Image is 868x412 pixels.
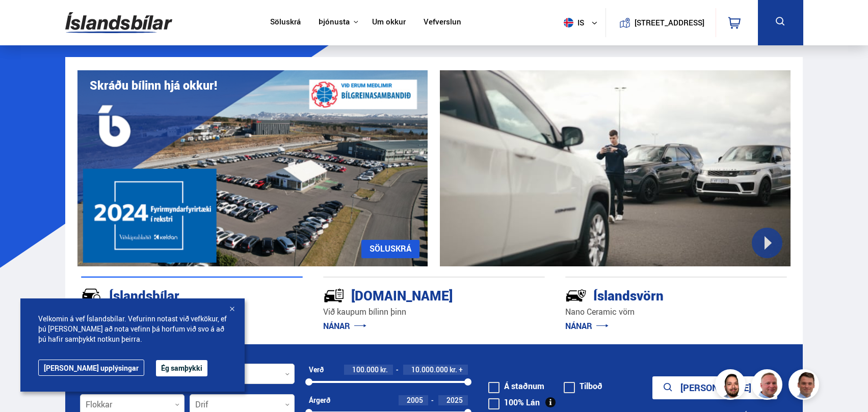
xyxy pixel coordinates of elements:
span: 10.000.000 [411,365,448,374]
img: nhp88E3Fdnt1Opn2.png [717,371,747,401]
span: + [459,366,463,374]
h1: Skráðu bílinn hjá okkur! [90,78,217,92]
span: Velkomin á vef Íslandsbílar. Vefurinn notast við vefkökur, ef þú [PERSON_NAME] að nota vefinn þá ... [38,314,227,344]
a: Um okkur [372,17,406,28]
span: 2025 [446,395,463,405]
label: 100% Lán [488,398,540,406]
button: [STREET_ADDRESS] [639,18,701,27]
img: FbJEzSuNWCJXmdc-.webp [790,371,821,401]
a: Vefverslun [424,17,461,28]
img: JRvxyua_JYH6wB4c.svg [81,285,102,306]
span: 2005 [407,395,423,405]
a: Söluskrá [270,17,301,28]
a: [STREET_ADDRESS] [611,8,710,37]
img: siFngHWaQ9KaOqBr.png [753,371,784,401]
a: SÖLUSKRÁ [361,240,419,258]
div: Verð [309,366,324,374]
img: svg+xml;base64,PHN2ZyB4bWxucz0iaHR0cDovL3d3dy53My5vcmcvMjAwMC9zdmciIHdpZHRoPSI1MTIiIGhlaWdodD0iNT... [564,18,573,28]
span: kr. [380,366,388,374]
button: Ég samþykki [156,360,207,376]
button: [PERSON_NAME] [652,376,777,399]
span: is [560,18,585,28]
a: [PERSON_NAME] upplýsingar [38,360,144,376]
img: tr5P-W3DuiFaO7aO.svg [323,285,345,306]
a: NÁNAR [565,320,609,332]
div: Íslandsvörn [565,286,751,304]
button: Þjónusta [319,17,350,27]
a: NÁNAR [323,320,366,332]
div: [DOMAIN_NAME] [323,286,509,304]
img: eKx6w-_Home_640_.png [77,70,428,266]
img: G0Ugv5HjCgRt.svg [65,6,172,39]
span: kr. [450,366,457,374]
label: Tilboð [564,382,602,390]
div: Árgerð [309,396,330,404]
div: Íslandsbílar [81,286,267,304]
p: Nano Ceramic vörn [565,306,787,318]
img: -Svtn6bYgwAsiwNX.svg [565,285,587,306]
p: Við kaupum bílinn þinn [323,306,545,318]
button: is [560,8,606,38]
span: 100.000 [352,365,379,374]
label: Á staðnum [488,382,544,390]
